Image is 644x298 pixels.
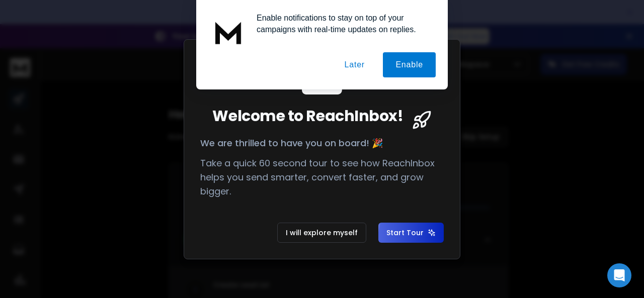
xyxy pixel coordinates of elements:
[200,156,444,198] p: Take a quick 60 second tour to see how ReachInbox helps you send smarter, convert faster, and gro...
[249,12,436,35] div: Enable notifications to stay on top of your campaigns with real-time updates on replies.
[378,223,444,243] button: Start Tour
[383,52,436,77] button: Enable
[208,12,249,52] img: notification icon
[277,223,366,243] button: I will explore myself
[200,136,444,150] p: We are thrilled to have you on board! 🎉
[212,107,403,125] span: Welcome to ReachInbox!
[332,52,377,77] button: Later
[386,228,436,238] span: Start Tour
[607,263,631,287] div: Open Intercom Messenger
